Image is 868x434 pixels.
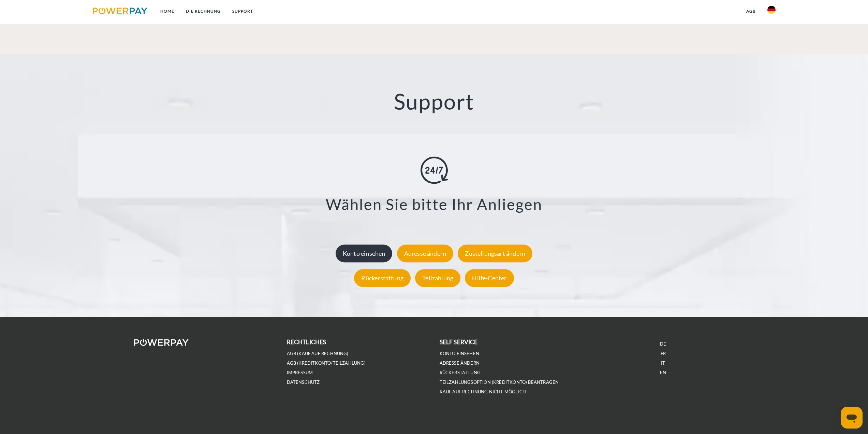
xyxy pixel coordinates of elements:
[463,274,515,282] a: Hilfe-Center
[660,370,666,376] a: EN
[740,5,762,17] a: agb
[767,6,776,14] img: de
[352,274,412,282] a: Rückerstattung
[465,269,514,287] div: Hilfe-Center
[287,370,313,376] a: IMPRESSUM
[415,269,460,287] div: Teilzahlung
[456,250,534,257] a: Zustellungsart ändern
[43,88,825,115] h2: Support
[180,5,226,17] a: DIE RECHNUNG
[334,250,394,257] a: Konto einsehen
[841,407,863,429] iframe: Schaltfläche zum Öffnen des Messaging-Fensters
[440,360,480,366] a: Adresse ändern
[661,351,666,356] a: FR
[421,157,448,184] img: online-shopping.svg
[458,244,532,262] div: Zustellungsart ändern
[287,351,349,356] a: AGB (Kauf auf Rechnung)
[354,269,411,287] div: Rückerstattung
[440,389,526,395] a: Kauf auf Rechnung nicht möglich
[440,370,481,376] a: Rückerstattung
[413,274,462,282] a: Teilzahlung
[287,360,366,366] a: AGB (Kreditkonto/Teilzahlung)
[287,379,320,385] a: DATENSCHUTZ
[440,379,559,385] a: Teilzahlungsoption (KREDITKONTO) beantragen
[661,360,665,366] a: IT
[440,351,480,356] a: Konto einsehen
[440,338,478,346] b: self service
[287,338,326,346] b: rechtliches
[226,5,259,17] a: SUPPORT
[93,8,148,14] img: logo-powerpay.svg
[52,195,816,214] h3: Wählen Sie bitte Ihr Anliegen
[660,341,666,347] a: DE
[397,244,454,262] div: Adresse ändern
[134,339,189,346] img: logo-powerpay-white.svg
[395,250,455,257] a: Adresse ändern
[336,244,393,262] div: Konto einsehen
[155,5,180,17] a: Home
